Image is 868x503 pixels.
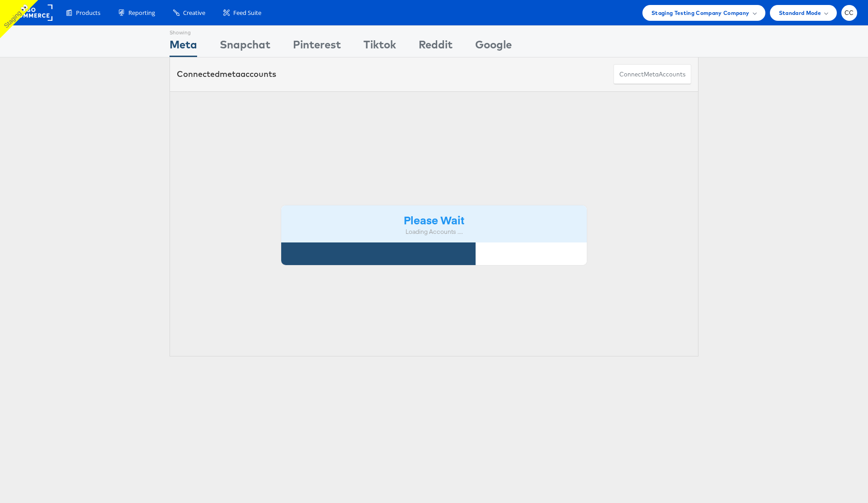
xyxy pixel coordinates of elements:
[183,9,205,17] span: Creative
[288,228,580,236] div: Loading Accounts ....
[613,64,691,85] button: ConnectmetaAccounts
[220,69,241,79] span: meta
[293,37,341,57] div: Pinterest
[170,26,197,37] div: Showing
[363,37,396,57] div: Tiktok
[779,8,821,18] span: Standard Mode
[233,9,261,17] span: Feed Suite
[177,68,276,80] div: Connected accounts
[404,212,464,227] strong: Please Wait
[644,70,659,79] span: meta
[651,8,750,18] span: Staging Testing Company Company
[419,37,453,57] div: Reddit
[128,9,155,17] span: Reporting
[844,10,854,16] span: CC
[76,9,100,17] span: Products
[220,37,270,57] div: Snapchat
[475,37,512,57] div: Google
[170,37,197,57] div: Meta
